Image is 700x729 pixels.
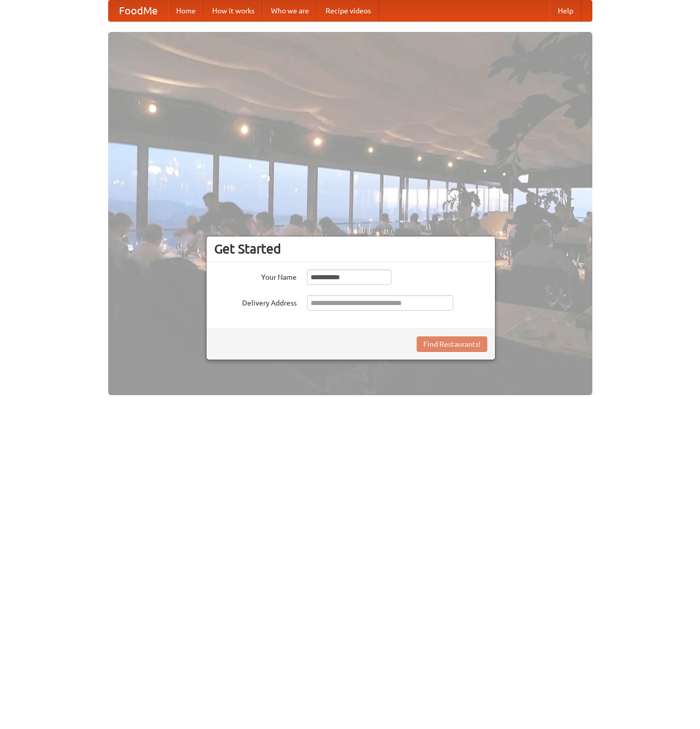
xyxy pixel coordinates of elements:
[214,241,487,257] h3: Get Started
[214,269,297,282] label: Your Name
[168,1,204,21] a: Home
[214,295,297,308] label: Delivery Address
[550,1,582,21] a: Help
[204,1,263,21] a: How it works
[417,336,487,352] button: Find Restaurants!
[317,1,379,21] a: Recipe videos
[109,1,168,21] a: FoodMe
[263,1,317,21] a: Who we are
